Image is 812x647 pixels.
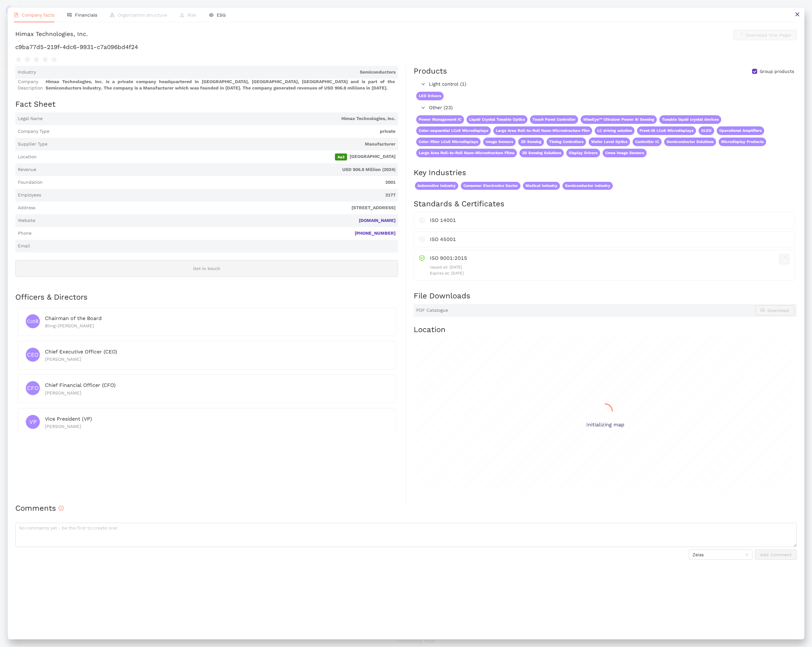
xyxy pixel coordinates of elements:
[493,126,592,135] span: Large Area Roll-to-Roll Nano-Microstructure Film
[566,149,600,157] span: Display Drivers
[430,254,789,264] div: ISO 9001:2015
[421,106,425,110] span: right
[44,192,395,198] span: 2177
[581,115,657,124] span: WiseEye™ Ultralow Power AI Sensing
[416,307,448,314] span: PDF Catalogue
[419,216,425,223] span: safety-certificate
[414,79,796,89] div: Light control (1)
[180,13,184,17] span: warning
[598,403,613,419] span: loading
[29,415,37,429] span: VP
[416,149,517,157] span: Large Area Roll-to-Roll Nano-Microstructure Films
[518,138,544,146] span: 3D Sensing
[39,167,395,173] span: USD 906.8 Million (2024)
[15,56,22,63] span: star
[416,126,491,135] span: Color-sequential LCoS Microdisplays
[18,179,43,186] span: Foundation
[633,138,662,146] span: Controller IC
[429,81,794,88] span: Light control (1)
[430,235,789,243] div: ISO 45001
[45,356,388,363] div: [PERSON_NAME]
[519,149,564,157] span: 3D Sensing Solutions
[419,254,425,261] span: safety-certificate
[717,126,764,135] span: Operational Amplifiers
[110,13,114,17] span: apartment
[18,205,35,211] span: Address
[45,322,388,329] div: Biing-[PERSON_NAME]
[18,192,41,198] span: Employees
[547,138,586,146] span: Timing Controllers
[430,216,789,224] div: ISO 14001
[795,12,800,17] span: close
[15,99,398,110] h2: Fact Sheet
[52,128,395,135] span: private
[18,116,43,122] span: Legal Name
[18,167,36,173] span: Revenue
[18,141,47,147] span: Supplier Type
[414,66,447,77] div: Products
[414,167,797,178] h2: Key Industries
[33,56,40,63] span: star
[45,382,116,388] span: Chief Financial Officer (CFO)
[530,115,578,124] span: Touch Panel Controller
[18,217,35,224] span: Website
[187,12,196,18] span: Risk
[18,69,36,75] span: Industry
[45,389,388,396] div: [PERSON_NAME]
[15,43,797,51] h1: c9ba77d5-219f-4dc6-9931-c7a096bd4f24
[18,79,43,91] span: Company Description
[27,348,38,362] span: CEO
[67,13,72,17] span: fund-view
[45,179,395,186] span: 2001
[335,153,347,160] span: Aa3
[719,138,766,146] span: Microdisplay Products
[24,56,31,63] span: star
[419,235,425,242] span: safety-certificate
[429,104,794,112] span: Other (23)
[414,336,797,495] div: Initializing map
[75,12,97,18] span: Financials
[22,12,54,18] span: Company facts
[45,423,388,430] div: [PERSON_NAME]
[562,182,613,190] span: Semiconductor Industry
[467,115,527,124] span: Liquid Crystal Tunable Optics
[45,315,102,321] span: Chairman of the Board
[699,126,714,135] span: OLED
[415,182,458,190] span: Automotive Industry
[416,92,444,100] span: LED Drivers
[51,56,57,63] span: star
[664,138,716,146] span: Semiconductor Solutions
[692,550,749,559] span: Zeiss
[27,315,39,327] span: CotB
[45,349,117,355] span: Chief Executive Officer (CEO)
[42,56,48,63] span: star
[414,291,797,302] h2: File Downloads
[45,116,395,122] span: Himax Technologies, Inc.
[59,506,64,511] span: info-circle
[483,138,516,146] span: Image Sensors
[45,416,92,422] span: Vice President (VP)
[27,381,38,395] span: CFO
[15,292,398,303] h2: Officers & Directors
[733,30,797,40] button: Download One-Pager
[757,68,797,75] span: Group products
[46,79,395,91] span: Himax Technologies, Inc. is a private company headquartered in [GEOGRAPHIC_DATA], [GEOGRAPHIC_DAT...
[421,82,425,86] span: right
[790,8,804,22] button: close
[414,324,797,335] h2: Location
[755,550,797,560] button: Add Comment
[416,138,481,146] span: Color-filter LCoS Microdisplays
[430,264,789,270] p: Issued at: [DATE]
[416,115,464,124] span: Power Management IC
[118,12,167,18] span: Organization structure
[414,103,796,113] div: Other (23)
[595,126,634,135] span: LC driving solution
[414,199,797,210] h2: Standards & Certificates
[18,128,49,135] span: Company Type
[39,69,395,75] span: Semiconductors
[659,115,721,124] span: Tunable liquid crystal devices
[38,205,395,211] span: [STREET_ADDRESS]
[209,13,214,17] span: eye
[18,154,37,160] span: Location
[461,182,520,190] span: Consumer Electronics Sector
